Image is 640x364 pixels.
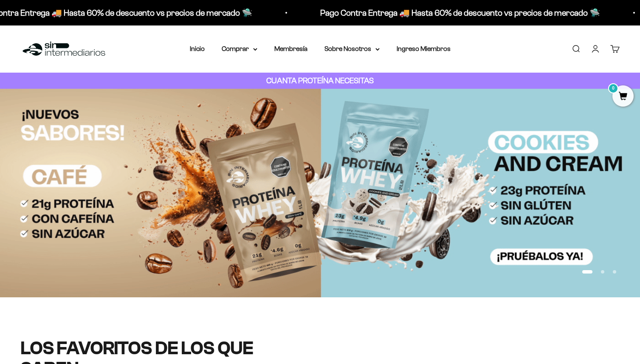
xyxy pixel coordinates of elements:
a: 0 [612,92,634,102]
summary: Comprar [222,43,257,54]
a: Ingreso Miembros [397,45,451,52]
summary: Sobre Nosotros [324,43,380,54]
a: Inicio [190,45,205,52]
strong: CUANTA PROTEÍNA NECESITAS [266,76,374,85]
p: Pago Contra Entrega 🚚 Hasta 60% de descuento vs precios de mercado 🛸 [310,6,589,20]
mark: 0 [608,83,618,93]
a: Membresía [274,45,307,52]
